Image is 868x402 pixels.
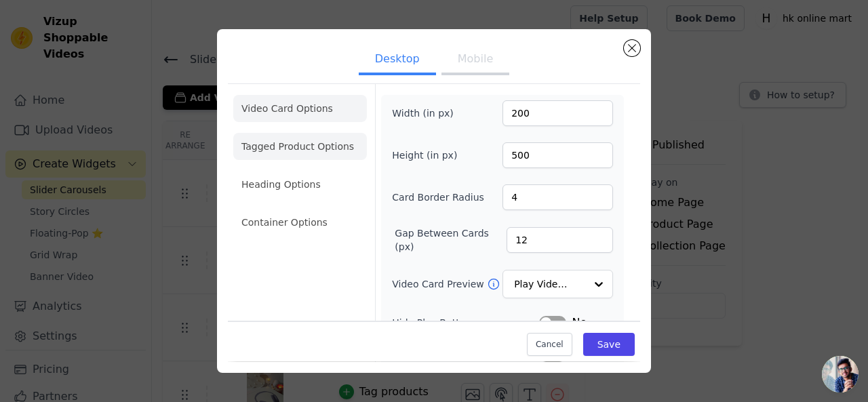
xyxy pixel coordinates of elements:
[392,277,486,291] label: Video Card Preview
[392,316,539,329] label: Hide Play Button
[395,226,507,254] label: Gap Between Cards (px)
[822,356,859,393] a: Open chat
[527,334,572,357] button: Cancel
[233,95,367,122] li: Video Card Options
[572,315,587,331] span: No
[233,209,367,236] li: Container Options
[392,190,484,204] label: Card Border Radius
[233,171,367,198] li: Heading Options
[392,148,466,162] label: Height (in px)
[583,334,635,357] button: Save
[441,45,509,75] button: Mobile
[359,45,436,75] button: Desktop
[624,40,640,56] button: Close modal
[392,106,466,120] label: Width (in px)
[233,133,367,160] li: Tagged Product Options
